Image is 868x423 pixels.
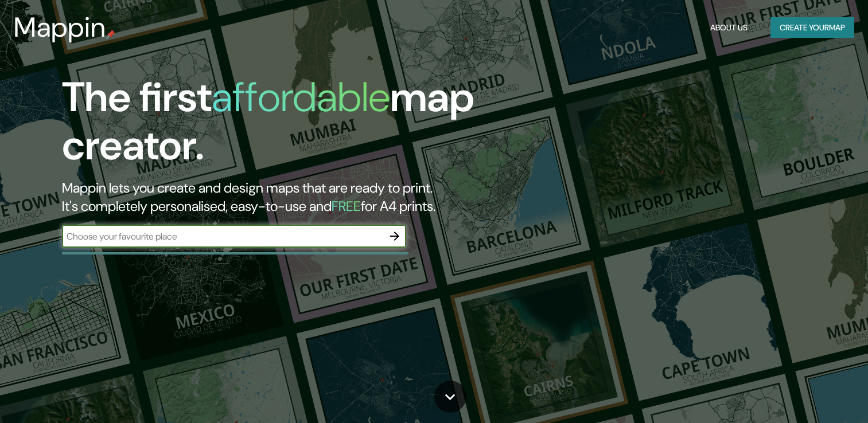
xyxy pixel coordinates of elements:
img: mappin-pin [106,30,115,39]
h3: Mappin [14,11,106,44]
button: About Us [706,17,752,38]
h1: The first map creator. [62,73,496,179]
h2: Mappin lets you create and design maps that are ready to print. It's completely personalised, eas... [62,179,496,216]
h1: affordable [212,70,390,124]
button: Create yourmap [770,17,854,38]
input: Choose your favourite place [62,230,383,243]
h5: FREE [332,197,361,215]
